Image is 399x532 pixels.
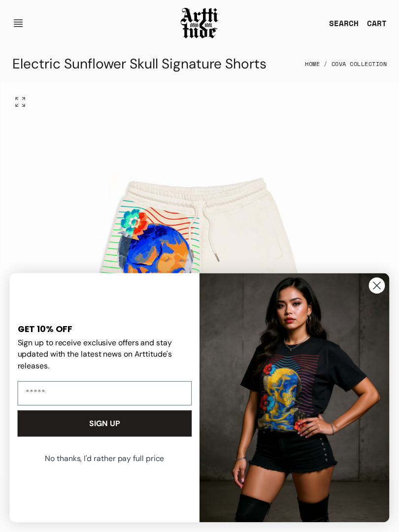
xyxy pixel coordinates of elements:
[359,13,387,33] a: Open cart
[17,446,193,470] button: No thanks, I'd rather pay full price
[199,273,389,522] img: 88b40c6e-4fbe-451e-b692-af676383430e.jpeg
[332,53,387,75] a: Cova Collection
[321,13,359,33] a: SEARCH
[18,381,192,405] input: Email
[305,53,320,75] a: Home
[180,6,219,40] img: Arttitude
[18,410,192,436] button: SIGN UP
[0,82,399,480] img: Electric Sunflower Skull Signature Shorts
[18,323,73,335] span: GET 10% OFF
[12,11,30,35] button: Open navigation
[18,337,172,371] span: Sign up to receive exclusive offers and stay updated with the latest news on Arttitude's releases.
[367,17,387,29] div: CART
[12,52,266,76] div: Electric Sunflower Skull Signature Shorts
[368,277,386,294] button: Close dialog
